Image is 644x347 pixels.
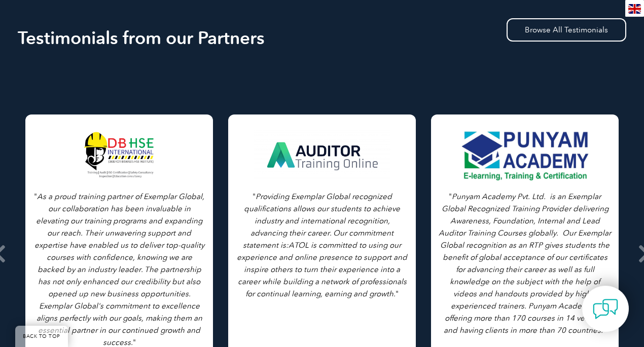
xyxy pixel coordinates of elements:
i: Punyam Academy Pvt. Ltd. is an Exemplar Global Recognized Training Provider delivering Awareness,... [439,192,611,335]
h2: Testimonials from our Partners [18,30,626,46]
p: " " [439,190,611,336]
img: en [628,4,641,14]
em: ATOL is committed to using our experience and online presence to support and inspire others to tu... [237,241,407,298]
i: Providing Exemplar Global recognized qualifications allows our students to achieve industry and i... [237,192,407,298]
img: contact-chat.png [593,296,618,322]
i: As a proud training partner of Exemplar Global, our collaboration has been invaluable in elevatin... [34,192,205,347]
a: Browse All Testimonials [507,18,626,42]
p: " " [236,190,408,300]
a: BACK TO TOP [15,326,68,347]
